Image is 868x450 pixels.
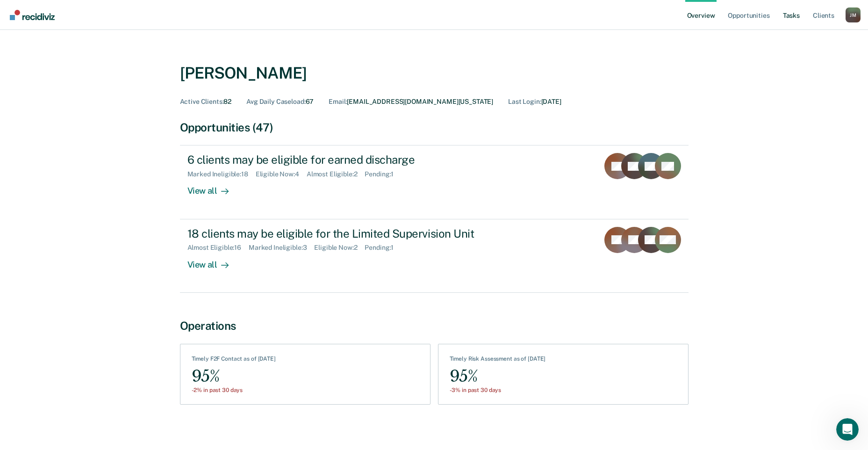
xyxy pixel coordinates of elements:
[180,98,224,105] span: Active Clients :
[314,244,365,252] div: Eligible Now : 2
[187,153,516,167] div: 6 clients may be eligible for earned discharge
[180,145,689,219] a: 6 clients may be eligible for earned dischargeMarked Ineligible:18Eligible Now:4Almost Eligible:2...
[450,356,546,366] div: Timely Risk Assessment as of [DATE]
[180,219,689,293] a: 18 clients may be eligible for the Limited Supervision UnitAlmost Eligible:16Marked Ineligible:3E...
[307,170,365,178] div: Almost Eligible : 2
[508,98,541,105] span: Last Login :
[180,98,232,106] div: 82
[192,366,276,387] div: 95%
[836,418,859,441] iframe: Intercom live chat
[187,244,249,252] div: Almost Eligible : 16
[10,10,55,20] img: Recidiviz
[192,387,276,393] div: -2% in past 30 days
[246,98,314,106] div: 67
[246,98,305,105] span: Avg Daily Caseload :
[249,244,314,252] div: Marked Ineligible : 3
[180,121,689,134] div: Opportunities (47)
[192,356,276,366] div: Timely F2F Contact as of [DATE]
[187,170,256,178] div: Marked Ineligible : 18
[329,98,493,106] div: [EMAIL_ADDRESS][DOMAIN_NAME][US_STATE]
[187,252,240,270] div: View all
[365,244,401,252] div: Pending : 1
[329,98,347,105] span: Email :
[256,170,307,178] div: Eligible Now : 4
[180,64,307,83] div: [PERSON_NAME]
[450,366,546,387] div: 95%
[180,319,689,333] div: Operations
[365,170,401,178] div: Pending : 1
[450,387,546,393] div: -3% in past 30 days
[187,178,240,196] div: View all
[846,7,861,22] div: J M
[508,98,561,106] div: [DATE]
[846,7,861,22] button: Profile dropdown button
[187,227,516,240] div: 18 clients may be eligible for the Limited Supervision Unit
